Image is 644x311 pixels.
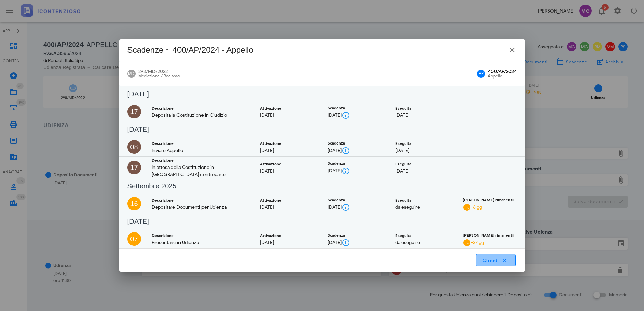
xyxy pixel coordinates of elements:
[260,147,317,154] div: [DATE]
[152,147,249,154] div: Inviare Appello
[395,168,452,175] div: [DATE]
[127,232,141,246] div: 7 ottobre 2025
[328,239,384,247] div: [DATE]
[328,198,345,202] small: Scadenza
[471,204,482,210] span: -6 gg
[152,198,174,203] small: Descrizione
[395,147,452,154] div: [DATE]
[395,233,412,238] small: Eseguita
[152,164,249,178] div: In attesa della Costituzione in [GEOGRAPHIC_DATA] controparte
[482,257,509,263] span: Chiudi
[471,239,484,245] span: -27 gg
[127,90,149,98] span: [DATE]
[127,105,141,118] div: 17 settembre 2024
[328,167,384,175] div: [DATE]
[395,141,412,146] small: Eseguita
[152,141,174,146] small: Descrizione
[476,254,516,266] button: Chiudi
[488,74,517,78] small: Appello
[342,147,350,155] button: Clicca qui per maggiori info
[152,239,249,246] div: Presentarsi in Udienza
[138,69,180,78] div: 298/MD/2022
[260,239,317,246] div: [DATE]
[395,198,412,203] small: Eseguita
[152,106,174,111] small: Descrizione
[395,239,452,246] div: da eseguire
[463,233,514,238] small: [PERSON_NAME] rimanenti
[395,112,452,119] div: [DATE]
[328,147,384,155] div: [DATE]
[127,140,141,154] div: 8 ottobre 2024
[342,239,350,247] button: Clicca qui per maggiori info
[463,198,514,202] small: [PERSON_NAME] rimanenti
[260,141,282,146] small: Attivazione
[328,106,345,110] small: Scadenza
[395,204,452,211] div: da eseguire
[127,182,177,190] span: Settembre 2025
[138,74,180,78] small: Mediazione / Reclamo
[328,141,345,146] small: Scadenza
[477,70,485,78] span: AP
[342,203,350,212] button: Clicca qui per maggiori info
[260,106,282,111] small: Attivazione
[152,158,174,163] small: Descrizione
[152,204,249,211] div: Depositare Documenti per Udienza
[328,161,345,166] small: Scadenza
[260,112,317,119] div: [DATE]
[127,197,141,210] div: 16 settembre 2025
[395,106,412,111] small: Eseguita
[152,233,174,238] small: Descrizione
[127,161,141,174] div: 17 ottobre 2024
[328,111,384,119] div: [DATE]
[260,162,282,166] small: Attivazione
[260,198,282,203] small: Attivazione
[127,218,149,225] span: [DATE]
[328,233,345,238] small: Scadenza
[127,126,149,133] span: [DATE]
[328,203,384,212] div: [DATE]
[127,45,254,55] div: Scadenze ~ 400/AP/2024 - Appello
[260,233,282,238] small: Attivazione
[260,204,317,211] div: [DATE]
[342,167,350,175] button: Clicca qui per maggiori info
[260,168,317,175] div: [DATE]
[488,69,517,78] div: 400/AP/2024
[127,70,136,78] span: MD
[342,111,350,119] button: Clicca qui per maggiori info
[395,162,412,166] small: Eseguita
[152,112,249,119] div: Deposita la Costituzione in Giudizio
